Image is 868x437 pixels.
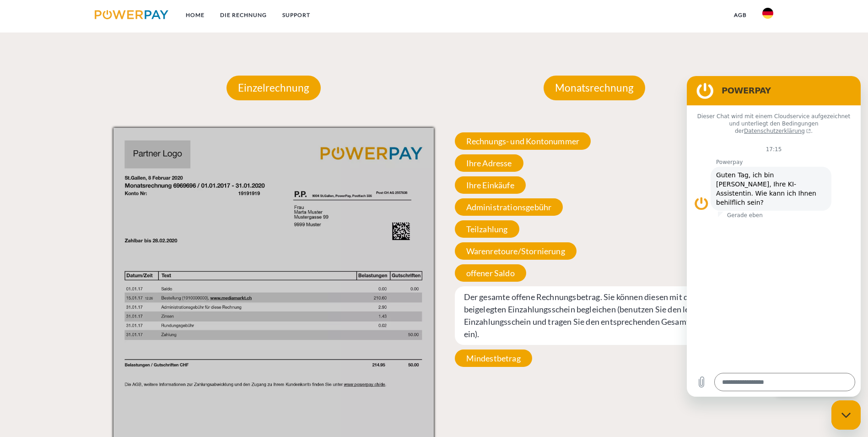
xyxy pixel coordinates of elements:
[687,76,861,397] iframe: Messaging-Fenster
[275,7,318,23] a: SUPPORT
[455,154,523,172] span: Ihre Adresse
[544,76,645,100] p: Monatsrechnung
[455,286,734,345] span: Der gesamte offene Rechnungsbetrag. Sie können diesen mit dem beigelegten Einzahlungsschein begle...
[831,400,861,430] iframe: Schaltfläche zum Öffnen des Messaging-Fensters; Konversation läuft
[455,176,526,194] span: Ihre Einkäufe
[95,10,168,19] img: logo-powerpay.svg
[226,76,321,100] p: Einzelrechnung
[455,132,591,150] span: Rechnungs- und Kontonummer
[455,220,519,238] span: Teilzahlung
[726,7,755,23] a: agb
[455,242,577,260] span: Warenretoure/Stornierung
[455,264,526,282] span: offener Saldo
[178,7,212,23] a: Home
[455,350,532,367] span: Mindestbetrag
[762,8,773,19] img: de
[212,7,275,23] a: DIE RECHNUNG
[455,198,563,216] span: Administrationsgebühr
